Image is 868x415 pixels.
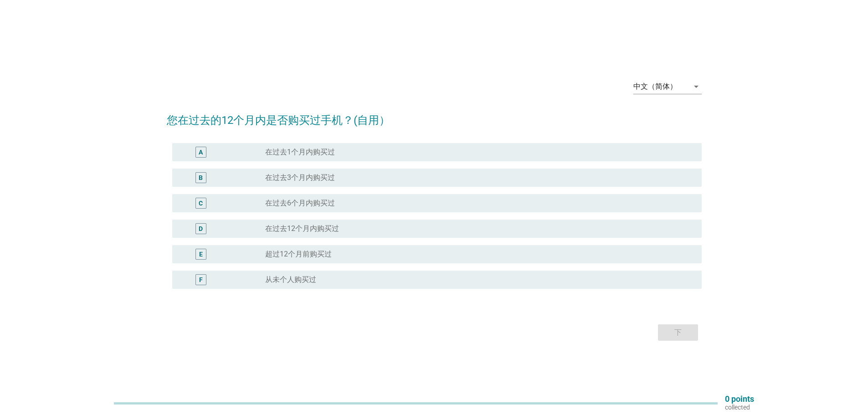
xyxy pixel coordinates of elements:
[725,403,754,411] p: collected
[199,275,203,284] div: F
[265,148,335,157] label: 在过去1个月内购买过
[265,224,339,233] label: 在过去12个月内购买过
[199,147,203,157] div: A
[199,224,203,233] div: D
[265,173,335,182] label: 在过去3个月内购买过
[633,82,677,91] div: 中文（简体）
[691,81,702,92] i: arrow_drop_down
[199,249,203,259] div: E
[199,173,203,182] div: B
[265,199,335,208] label: 在过去6个月内购买过
[167,103,702,128] h2: 您在过去的12个月内是否购买过手机？(自用）
[199,198,203,208] div: C
[265,250,332,259] label: 超过12个月前购买过
[265,275,316,284] label: 从未个人购买过
[725,395,754,403] p: 0 points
